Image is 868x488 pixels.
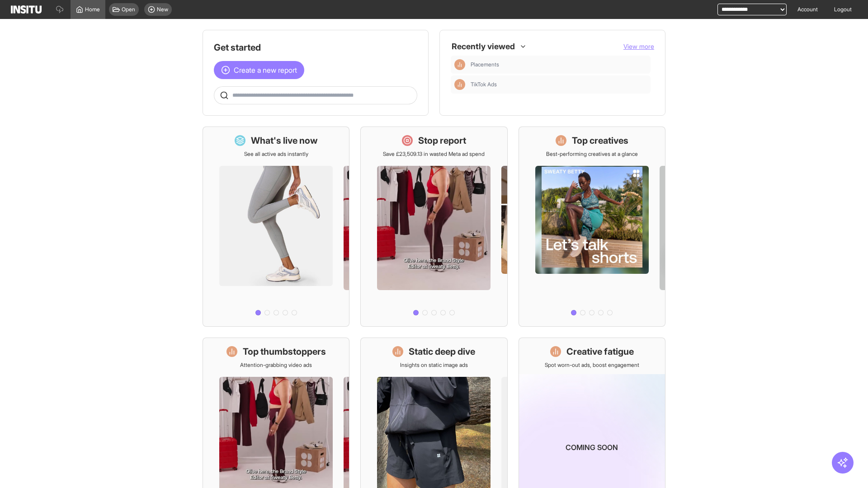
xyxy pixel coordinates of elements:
a: Stop reportSave £23,509.13 in wasted Meta ad spend [360,127,507,327]
p: Best-performing creatives at a glance [546,150,638,158]
p: See all active ads instantly [244,150,308,158]
span: Home [85,6,100,13]
p: Save £23,509.13 in wasted Meta ad spend [383,150,485,158]
span: Placements [471,61,499,68]
p: Insights on static image ads [400,361,468,369]
button: Create a new report [214,61,304,79]
h1: What's live now [251,134,318,147]
h1: Top creatives [572,134,628,147]
span: Placements [471,61,647,68]
h1: Static deep dive [409,345,475,358]
span: TikTok Ads [471,81,647,88]
h1: Get started [214,41,417,54]
div: Insights [454,79,465,90]
p: Attention-grabbing video ads [240,361,312,369]
span: New [157,6,168,13]
span: Create a new report [234,65,297,75]
h1: Top thumbstoppers [243,345,326,358]
a: Top creativesBest-performing creatives at a glance [519,127,665,327]
span: TikTok Ads [471,81,497,88]
span: Open [122,6,135,13]
div: Insights [454,59,465,70]
a: What's live nowSee all active ads instantly [203,127,349,327]
h1: Stop report [418,134,466,147]
button: View more [623,42,654,51]
span: View more [623,42,654,50]
img: Logo [11,5,42,14]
